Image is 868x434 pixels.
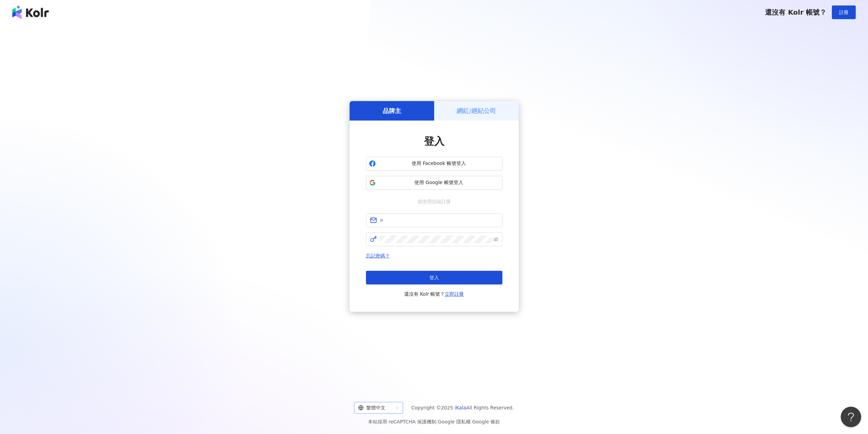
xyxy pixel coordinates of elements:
[379,160,499,167] span: 使用 Facebook 帳號登入
[366,253,390,258] a: 忘記密碼？
[424,135,444,147] span: 登入
[455,405,466,410] a: iKala
[366,157,502,170] button: 使用 Facebook 帳號登入
[438,419,471,424] a: Google 隱私權
[471,419,472,424] span: |
[841,407,861,427] iframe: Help Scout Beacon - Open
[494,237,498,242] span: eye-invisible
[366,271,502,284] button: 登入
[445,291,464,297] a: 立即註冊
[457,107,496,115] h5: 網紅/經紀公司
[839,10,849,15] span: 註冊
[765,8,826,16] span: 還沒有 Kolr 帳號？
[383,107,401,115] h5: 品牌主
[366,176,502,190] button: 使用 Google 帳號登入
[358,402,393,413] div: 繁體中文
[429,275,439,280] span: 登入
[404,290,464,298] span: 還沒有 Kolr 帳號？
[411,404,514,412] span: Copyright © 2025 All Rights Reserved.
[436,419,438,424] span: |
[12,5,49,19] img: logo
[413,198,456,205] span: 或使用信箱註冊
[472,419,500,424] a: Google 條款
[832,5,856,19] button: 註冊
[379,179,499,186] span: 使用 Google 帳號登入
[368,418,500,426] span: 本站採用 reCAPTCHA 保護機制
